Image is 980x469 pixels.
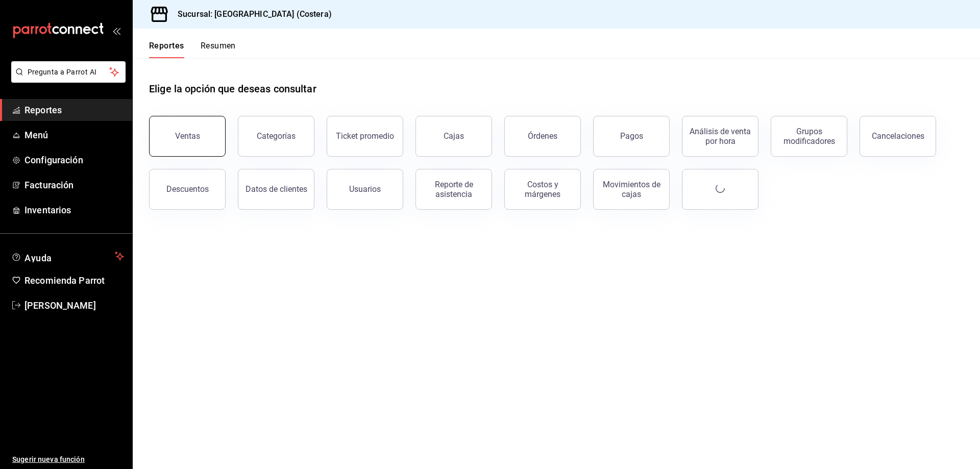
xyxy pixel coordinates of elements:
[24,299,124,312] span: [PERSON_NAME]
[682,116,758,157] button: Análisis de venta por hora
[327,169,403,210] button: Usuarios
[349,184,381,194] div: Usuarios
[24,103,124,117] span: Reportes
[24,178,124,192] span: Facturación
[24,250,111,262] span: Ayuda
[777,127,841,146] div: Grupos modificadores
[149,41,184,58] button: Reportes
[422,180,485,199] div: Reporte de asistencia
[24,203,124,217] span: Inventarios
[149,116,226,157] button: Ventas
[149,81,316,96] h1: Elige la opción que deseas consultar
[860,116,936,157] button: Cancelaciones
[600,180,663,199] div: Movimientos de cajas
[771,116,847,157] button: Grupos modificadores
[175,131,200,141] div: Ventas
[528,131,557,141] div: Órdenes
[257,131,296,141] div: Categorías
[149,41,236,58] div: navigation tabs
[504,116,581,157] button: Órdenes
[238,116,314,157] button: Categorías
[511,180,574,199] div: Costos y márgenes
[201,41,236,58] button: Resumen
[246,184,307,194] div: Datos de clientes
[444,130,464,142] div: Cajas
[872,131,924,141] div: Cancelaciones
[593,169,670,210] button: Movimientos de cajas
[593,116,670,157] button: Pagos
[415,116,492,157] a: Cajas
[112,27,120,35] button: open_drawer_menu
[11,61,126,83] button: Pregunta a Parrot AI
[620,131,643,141] div: Pagos
[504,169,581,210] button: Costos y márgenes
[149,169,226,210] button: Descuentos
[24,274,124,287] span: Recomienda Parrot
[166,184,209,194] div: Descuentos
[327,116,403,157] button: Ticket promedio
[24,128,124,142] span: Menú
[24,153,124,167] span: Configuración
[28,67,110,78] span: Pregunta a Parrot AI
[336,131,394,141] div: Ticket promedio
[7,74,126,85] a: Pregunta a Parrot AI
[415,169,492,210] button: Reporte de asistencia
[238,169,314,210] button: Datos de clientes
[169,8,332,20] h3: Sucursal: [GEOGRAPHIC_DATA] (Costera)
[689,127,752,146] div: Análisis de venta por hora
[12,454,124,465] span: Sugerir nueva función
